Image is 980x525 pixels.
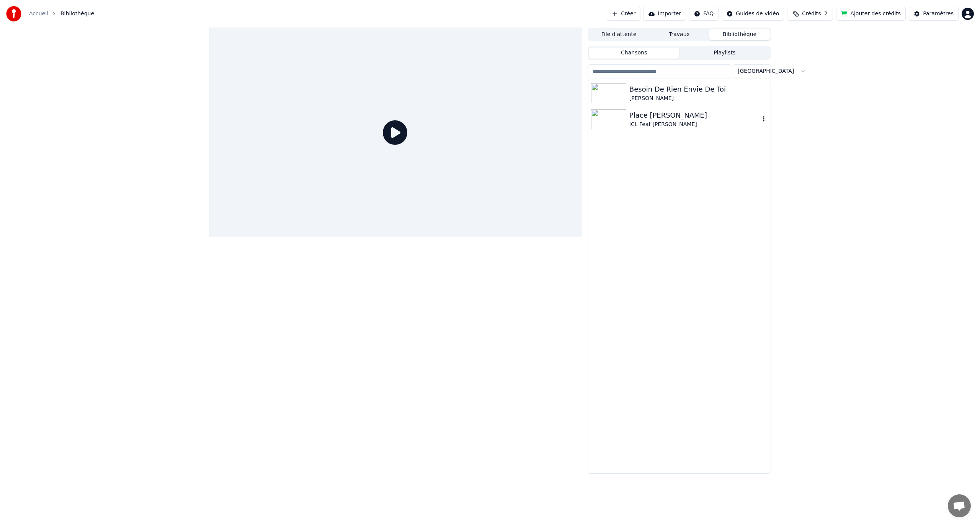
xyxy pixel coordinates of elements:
a: Accueil [29,10,48,18]
div: ICL Feat [PERSON_NAME] [629,121,760,128]
button: Ajouter des crédits [836,7,906,21]
button: FAQ [689,7,719,21]
div: Ouvrir le chat [948,494,971,517]
div: Paramètres [923,10,954,18]
button: Chansons [589,48,679,59]
button: File d'attente [589,29,649,40]
button: Créer [607,7,640,21]
button: Guides de vidéo [722,7,784,21]
div: Place [PERSON_NAME] [629,110,760,121]
img: youka [6,6,21,21]
button: Importer [644,7,686,21]
span: 2 [824,10,828,18]
button: Crédits2 [787,7,833,21]
span: Bibliothèque [60,10,94,18]
div: Besoin De Rien Envie De Toi [629,84,768,95]
button: Playlists [679,48,770,59]
button: Travaux [649,29,710,40]
span: Crédits [802,10,821,18]
nav: breadcrumb [29,10,94,18]
div: [PERSON_NAME] [629,95,768,102]
button: Paramètres [909,7,959,21]
span: [GEOGRAPHIC_DATA] [738,67,794,75]
button: Bibliothèque [709,29,770,40]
